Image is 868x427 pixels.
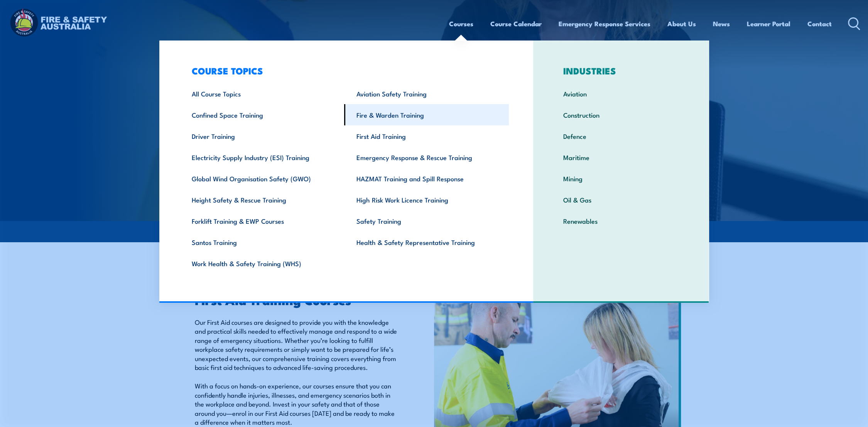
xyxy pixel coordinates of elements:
a: Santos Training [180,231,344,253]
a: Aviation Safety Training [344,83,509,104]
a: Oil & Gas [551,189,691,210]
a: Height Safety & Rescue Training [180,189,344,210]
a: Work Health & Safety Training (WHS) [180,253,344,274]
a: High Risk Work Licence Training [344,189,509,210]
a: Emergency Response & Rescue Training [344,147,509,168]
h3: COURSE TOPICS [180,65,509,76]
a: All Course Topics [180,83,344,104]
a: Forklift Training & EWP Courses [180,210,344,231]
a: About Us [667,14,696,34]
a: Mining [551,168,691,189]
a: Emergency Response Services [559,14,650,34]
a: Maritime [551,147,691,168]
a: Driver Training [180,125,344,147]
a: News [713,14,730,34]
a: Defence [551,125,691,147]
a: Electricity Supply Industry (ESI) Training [180,147,344,168]
a: First Aid Training [344,125,509,147]
a: Fire & Warden Training [344,104,509,125]
a: Health & Safety Representative Training [344,231,509,253]
a: Aviation [551,83,691,104]
a: Construction [551,104,691,125]
a: Global Wind Organisation Safety (GWO) [180,168,344,189]
a: Learner Portal [747,14,790,34]
p: Our First Aid courses are designed to provide you with the knowledge and practical skills needed ... [195,317,399,371]
a: Contact [807,14,832,34]
a: Courses [449,14,473,34]
a: Safety Training [344,210,509,231]
a: Course Calendar [490,14,542,34]
p: With a focus on hands-on experience, our courses ensure that you can confidently handle injuries,... [195,381,399,426]
h2: First Aid Training Courses [195,294,399,305]
h3: INDUSTRIES [551,65,691,76]
a: Confined Space Training [180,104,344,125]
a: Renewables [551,210,691,231]
a: HAZMAT Training and Spill Response [344,168,509,189]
